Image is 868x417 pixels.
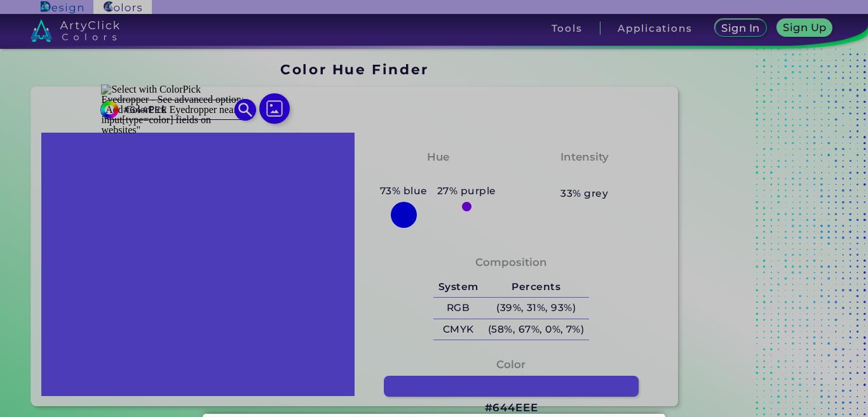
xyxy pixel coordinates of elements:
h4: Intensity [560,148,609,166]
img: ArtyClick Design logo [41,1,83,13]
h4: Hue [427,148,449,166]
h5: System [433,277,483,298]
h5: Sign In [724,23,758,33]
iframe: Advertisement [683,57,842,411]
h3: Purply Blue [398,168,478,183]
a: Sign Up [780,20,830,36]
input: type color.. [119,101,237,118]
img: icon search [234,98,257,121]
h5: Sign Up [785,23,825,32]
h5: CMYK [433,319,483,340]
h5: Percents [483,277,589,298]
a: Sign In [717,20,764,36]
img: logo_artyclick_colors_white.svg [31,19,120,42]
h5: (39%, 31%, 93%) [483,298,589,319]
h4: Color [496,355,526,374]
h5: (58%, 67%, 0%, 7%) [483,319,589,340]
img: icon picture [259,93,290,124]
h3: Applications [618,23,692,33]
h5: 33% grey [560,185,608,202]
h5: 27% purple [432,183,501,199]
h3: Medium [555,168,614,183]
h1: Color Hue Finder [280,60,428,79]
h3: Tools [552,23,583,33]
img: Select with ColorPick Eyedropper - See advanced option: "Add ColorPick Eyedropper near input[type... [101,84,254,135]
h5: RGB [433,298,483,319]
h3: #644EEE [485,400,538,416]
h5: 73% blue [375,183,432,199]
h4: Composition [475,253,547,272]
